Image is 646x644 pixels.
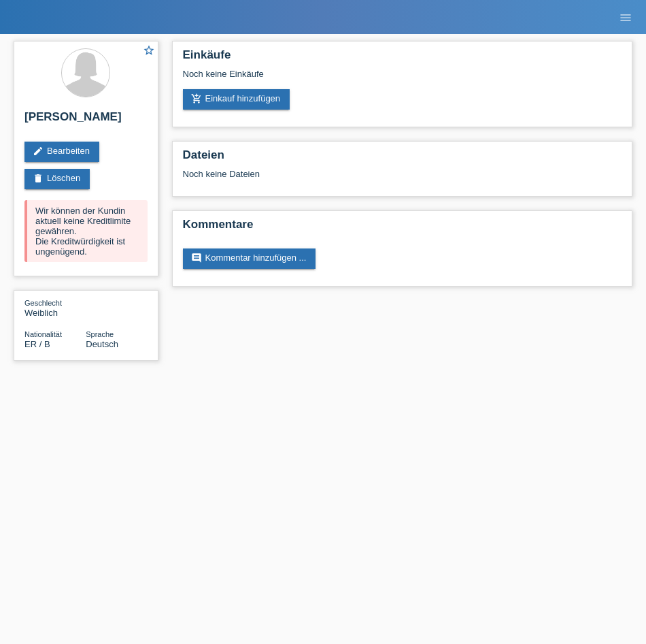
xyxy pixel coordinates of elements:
[33,173,44,184] i: delete
[183,248,316,269] a: commentKommentar hinzufügen ...
[24,200,148,262] div: Wir können der Kundin aktuell keine Kreditlimite gewähren. Die Kreditwürdigkeit ist ungenügend.
[24,299,62,307] span: Geschlecht
[183,69,622,89] div: Noch keine Einkäufe
[612,13,639,21] a: menu
[33,146,44,157] i: edit
[24,330,62,338] span: Nationalität
[183,48,622,69] h2: Einkäufe
[183,169,495,179] div: Noch keine Dateien
[86,339,118,349] span: Deutsch
[24,339,50,349] span: Eritrea / B / 31.03.2010
[619,11,632,25] i: menu
[24,142,99,162] a: editBearbeiten
[183,89,290,110] a: add_shopping_cartEinkauf hinzufügen
[143,44,155,57] i: star_border
[191,253,202,263] i: comment
[24,169,90,189] a: deleteLöschen
[86,330,114,338] span: Sprache
[143,44,155,59] a: star_border
[183,148,622,169] h2: Dateien
[191,93,202,104] i: add_shopping_cart
[24,297,86,318] div: Weiblich
[183,218,622,238] h2: Kommentare
[24,110,148,131] h2: [PERSON_NAME]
